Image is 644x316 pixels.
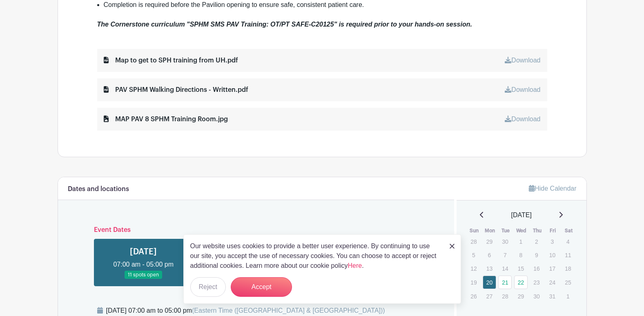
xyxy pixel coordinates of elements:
a: Download [505,116,540,122]
p: 14 [498,262,512,275]
p: 4 [561,235,575,248]
p: 19 [467,276,480,289]
p: 1 [514,235,528,248]
p: 7 [498,249,512,261]
div: MAP PAV 8 SPHM Training Room.jpg [104,114,228,124]
p: 8 [514,249,528,261]
a: Download [505,57,540,64]
img: close_button-5f87c8562297e5c2d7936805f587ecaba9071eb48480494691a3f1689db116b3.svg [450,244,455,249]
th: Thu [529,227,545,235]
p: 26 [467,290,480,303]
p: 16 [530,262,543,275]
p: 9 [530,249,543,261]
div: [DATE] 07:00 am to 05:00 pm [106,306,385,316]
p: 25 [561,276,575,289]
span: [DATE] [511,210,532,220]
em: The Cornerstone curriculum "SPHM SMS PAV Training: OT/PT SAFE-C20125" is required prior to your h... [97,21,472,28]
p: 6 [483,249,496,261]
p: 10 [546,249,559,261]
p: 11 [561,249,575,261]
h6: Dates and locations [68,185,129,193]
p: 17 [546,262,559,275]
p: 29 [483,235,496,248]
p: 30 [498,235,512,248]
a: Download [505,86,540,93]
p: 13 [483,262,496,275]
p: 5 [467,249,480,261]
p: 24 [546,276,559,289]
p: 23 [530,276,543,289]
a: 21 [498,276,512,289]
button: Reject [190,277,226,297]
p: 28 [498,290,512,303]
span: (Eastern Time ([GEOGRAPHIC_DATA] & [GEOGRAPHIC_DATA])) [192,307,385,314]
th: Fri [545,227,561,235]
p: 15 [514,262,528,275]
p: Our website uses cookies to provide a better user experience. By continuing to use our site, you ... [190,241,441,271]
p: 18 [561,262,575,275]
a: Here [348,262,362,269]
a: 22 [514,276,528,289]
button: Accept [231,277,292,297]
a: 20 [483,276,496,289]
th: Sat [561,227,577,235]
th: Tue [498,227,514,235]
div: Map to get to SPH training from UH.pdf [104,56,238,65]
p: 29 [514,290,528,303]
p: 1 [561,290,575,303]
a: Hide Calendar [529,185,576,192]
th: Mon [482,227,498,235]
p: 27 [483,290,496,303]
p: 12 [467,262,480,275]
th: Sun [466,227,482,235]
p: 3 [546,235,559,248]
p: 2 [530,235,543,248]
p: 31 [546,290,559,303]
p: 28 [467,235,480,248]
div: PAV SPHM Walking Directions - Written.pdf [104,85,248,95]
h6: Event Dates [87,226,425,234]
th: Wed [514,227,530,235]
p: 30 [530,290,543,303]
